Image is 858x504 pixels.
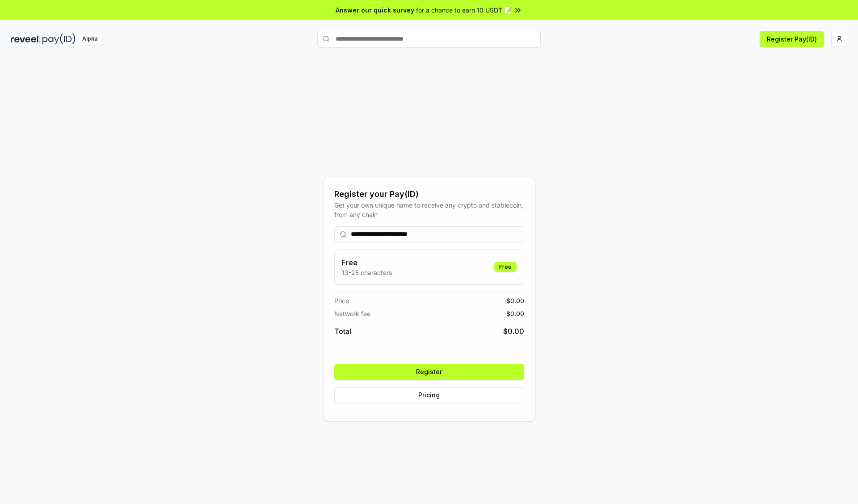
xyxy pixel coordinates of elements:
[503,326,524,337] span: $ 0.00
[77,33,102,45] div: Alpha
[506,309,524,318] span: $ 0.00
[334,387,524,403] button: Pricing
[336,5,414,15] span: Answer our quick survey
[334,200,524,219] div: Get your own unique name to receive any crypto and stablecoin, from any chain
[494,262,517,272] div: Free
[334,296,349,305] span: Price
[334,309,370,318] span: Network fee
[42,33,76,45] img: pay_id
[760,31,824,47] button: Register Pay(ID)
[334,188,524,200] div: Register your Pay(ID)
[11,33,41,45] img: reveel_dark
[334,326,351,337] span: Total
[506,296,524,305] span: $ 0.00
[334,364,524,380] button: Register
[342,268,392,277] p: 13-25 characters
[342,257,392,268] h3: Free
[416,5,512,15] span: for a chance to earn 10 USDT 📝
